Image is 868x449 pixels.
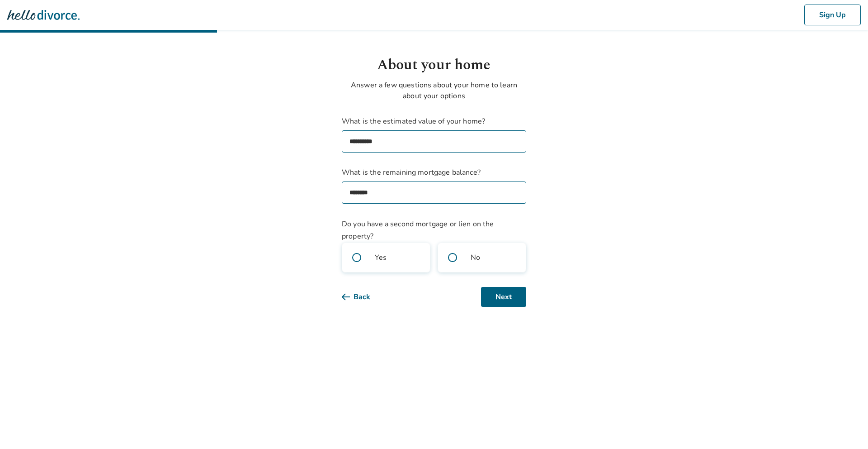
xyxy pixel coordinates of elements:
[481,287,526,307] button: Next
[342,54,526,76] h1: About your home
[342,182,526,204] input: What is the remaining mortgage balance?
[342,130,526,153] input: What is the estimated value of your home?
[375,252,387,263] span: Yes
[342,116,526,127] span: What is the estimated value of your home?
[804,5,861,25] button: Sign Up
[342,287,385,307] button: Back
[471,252,480,263] span: No
[342,80,526,101] p: Answer a few questions about your home to learn about your options
[342,167,526,178] span: What is the remaining mortgage balance?
[342,219,494,241] span: Do you have a second mortgage or lien on the property?
[7,6,80,24] img: Hello Divorce Logo
[823,406,868,449] iframe: Chat Widget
